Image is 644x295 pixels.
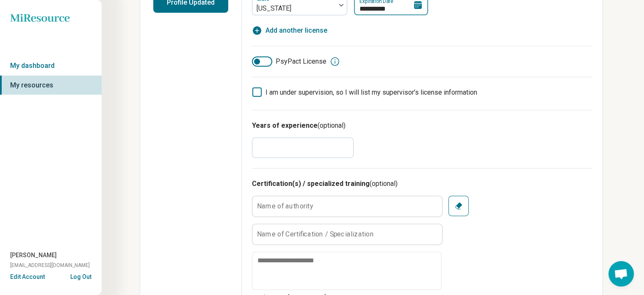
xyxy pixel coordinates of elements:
[252,56,326,67] label: PsyPact License
[265,25,327,36] span: Add another license
[10,273,45,281] button: Edit Account
[265,88,477,96] span: I am under supervision, so I will list my supervisor’s license information
[70,273,91,279] button: Log Out
[252,179,592,189] h3: Certification(s) / specialized training
[608,261,634,287] a: Open chat
[370,180,398,188] span: (optional)
[257,202,313,209] label: Name of authority
[10,261,90,269] span: [EMAIL_ADDRESS][DOMAIN_NAME]
[318,121,345,129] span: (optional)
[10,251,57,260] span: [PERSON_NAME]
[252,25,327,36] button: Add another license
[252,121,592,131] h3: Years of experience
[257,230,374,237] label: Name of Certification / Specialization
